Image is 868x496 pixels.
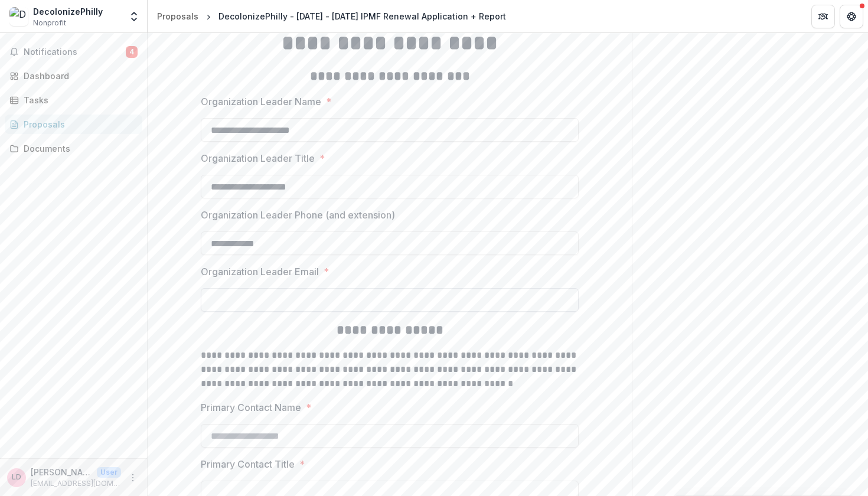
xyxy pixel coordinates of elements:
p: Organization Leader Phone (and extension) [201,208,395,222]
span: Nonprofit [33,18,66,28]
button: Open entity switcher [126,5,142,28]
a: Tasks [5,90,142,110]
p: Primary Contact Name [201,400,301,415]
button: Partners [811,5,835,28]
a: Proposals [5,115,142,134]
a: Proposals [152,8,203,25]
p: Organization Leader Title [201,151,315,165]
div: Tasks [24,94,133,106]
div: Proposals [24,118,133,130]
a: Documents [5,139,142,158]
div: Dashboard [24,70,133,82]
div: DecolonizePhilly - [DATE] - [DATE] IPMF Renewal Application + Report [218,10,506,22]
div: Proposals [157,10,198,22]
button: Notifications4 [5,43,142,61]
p: Organization Leader Email [201,265,319,279]
p: Primary Contact Title [201,457,295,471]
button: More [126,471,140,485]
div: Documents [24,142,133,155]
p: User [97,467,121,478]
p: [EMAIL_ADDRESS][DOMAIN_NAME] [31,478,121,489]
div: Lakesha Datts [12,474,21,481]
a: Dashboard [5,66,142,86]
div: DecolonizePhilly [33,5,103,18]
span: 4 [126,46,138,58]
button: Get Help [840,5,863,28]
p: Organization Leader Name [201,94,321,109]
img: DecolonizePhilly [9,7,28,26]
p: [PERSON_NAME] [31,466,92,478]
span: Notifications [24,47,126,57]
nav: breadcrumb [152,8,511,25]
